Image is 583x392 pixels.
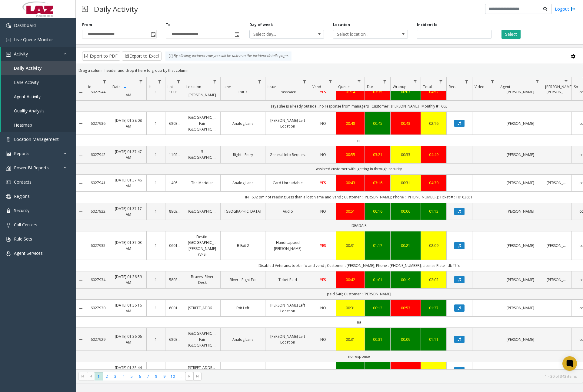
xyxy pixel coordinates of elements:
a: [DATE] 01:36:59 AM [114,274,143,285]
button: Export to Excel [122,51,162,61]
span: YES [320,368,326,373]
span: Lane [223,84,231,89]
span: Page 8 [152,372,160,380]
a: 02:09 [425,243,443,248]
div: 00:51 [340,208,361,214]
a: 03:35 [368,89,387,95]
a: 03:21 [368,152,387,158]
a: Exit 3 [224,89,262,95]
a: 00:48 [340,121,361,126]
span: Dur [367,84,373,89]
a: 6027944 [89,89,106,95]
a: [DATE] 01:35:44 AM [114,365,143,376]
a: [PERSON_NAME] [502,368,539,374]
a: 1 [150,337,162,342]
a: Collapse Details [76,90,86,95]
a: 1 [150,121,162,126]
a: 00:42 [340,277,361,283]
label: Day of week [249,22,273,28]
a: [PERSON_NAME] [502,277,539,283]
a: 1 [150,368,162,374]
a: Passback [269,89,306,95]
label: From [82,22,92,28]
span: Agent Activity [14,94,41,99]
div: 00:31 [394,180,417,186]
div: 00:31 [340,337,361,342]
div: 04:52 [425,89,443,95]
a: [PERSON_NAME] [547,368,568,374]
span: Heatmap [14,122,32,128]
a: 1 [150,89,162,95]
a: YES [314,89,332,95]
a: 5 [GEOGRAPHIC_DATA] [188,149,217,160]
span: Lane Activity [14,79,39,85]
a: 00:33 [394,152,417,158]
a: Exit Left [224,305,262,311]
a: [GEOGRAPHIC_DATA] Fair [GEOGRAPHIC_DATA] [188,331,217,348]
div: 01:13 [425,208,443,214]
img: 'icon' [6,52,11,57]
img: logout [571,6,575,12]
div: Data table [76,77,583,369]
span: Location [186,84,201,89]
img: 'icon' [6,251,11,256]
div: 00:43 [394,121,417,126]
a: [STREET_ADDRESS] [188,305,217,311]
span: Id [88,84,92,89]
a: 00:31 [340,243,361,248]
a: NO [314,152,332,158]
a: 01:17 [368,243,387,248]
a: YES [314,180,332,186]
a: [GEOGRAPHIC_DATA] [224,208,262,214]
a: 580379 [169,277,180,283]
div: 02:16 [425,121,443,126]
span: Page 11 [177,372,185,380]
span: Page 3 [111,372,119,380]
a: 01:12 [394,368,417,374]
a: 6027930 [89,305,106,311]
button: Select [501,30,521,39]
div: 01:14 [340,89,361,95]
div: 00:06 [394,208,417,214]
div: 02:02 [425,277,443,283]
span: Page 10 [169,372,177,380]
a: 550188 [169,368,180,374]
a: Collapse Details [76,369,86,374]
span: Dashboard [14,22,36,28]
a: 01:01 [368,277,387,283]
a: Collapse Details [76,121,86,126]
img: infoIcon.svg [168,54,173,58]
span: NO [320,209,326,214]
a: 890209 [169,208,180,214]
a: NO [314,337,332,342]
a: Collapse Details [76,337,86,342]
div: 02:30 [425,368,443,374]
a: [PERSON_NAME] [502,243,539,248]
span: NO [320,337,326,342]
a: Id Filter Menu [101,77,109,85]
span: YES [320,277,326,282]
span: Select day... [250,30,309,38]
a: 00:31 [368,337,387,342]
a: Wrapup Filter Menu [411,77,419,85]
span: Go to the next page [185,372,193,380]
div: 00:03 [394,89,417,95]
a: 03:16 [368,180,387,186]
a: 1 [150,180,162,186]
a: [DATE] 01:37:47 AM [114,149,143,160]
span: Quality Analysis [14,108,45,114]
img: 'icon' [6,194,11,199]
span: Date [112,84,121,89]
a: Collapse Details [76,181,86,186]
a: YES [314,277,332,283]
a: Collapse Details [76,278,86,283]
div: 00:09 [394,337,417,342]
img: 'icon' [6,137,11,142]
a: General Info Request [269,152,306,158]
label: Incident Id [417,22,438,28]
a: 060166 [169,243,180,248]
a: 00:45 [368,121,387,126]
a: Braves: Silver Deck [188,274,217,285]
